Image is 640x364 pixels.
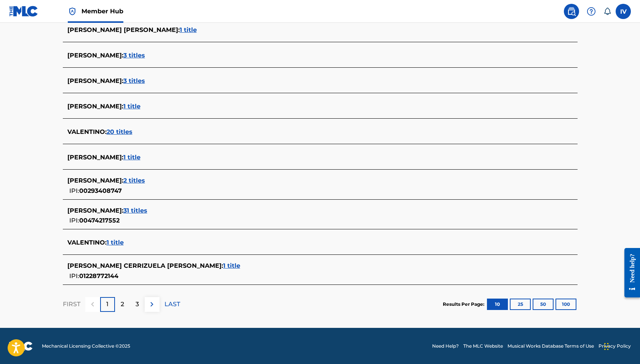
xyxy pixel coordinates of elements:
img: logo [9,342,33,351]
span: Mechanical Licensing Collective © 2025 [42,343,130,350]
span: [PERSON_NAME] CERRIZUELA [PERSON_NAME] : [67,262,223,269]
p: 1 [106,300,109,309]
div: User Menu [616,4,631,19]
span: VALENTINO : [67,239,107,246]
span: 3 titles [123,77,145,84]
span: [PERSON_NAME] : [67,77,123,84]
span: 00293408747 [79,187,122,194]
div: Notifications [603,8,611,15]
img: MLC Logo [9,6,38,17]
p: FIRST [63,300,80,309]
a: The MLC Website [463,343,503,350]
span: IPI: [69,272,79,280]
a: Privacy Policy [599,343,631,350]
a: Musical Works Database Terms of Use [508,343,594,350]
span: [PERSON_NAME] : [67,154,123,161]
span: 20 titles [107,128,132,135]
div: Arrastrar [604,335,609,358]
iframe: Chat Widget [602,327,640,364]
span: 1 title [107,239,124,246]
img: help [587,7,596,16]
p: 2 [121,300,124,309]
span: [PERSON_NAME] : [67,103,123,110]
span: VALENTINO : [67,128,107,135]
span: [PERSON_NAME] : [67,177,123,184]
span: 00474217552 [79,217,120,224]
p: Results Per Page: [443,301,486,308]
div: Widget de chat [602,327,640,364]
span: 31 titles [123,207,147,214]
a: Need Help? [432,343,459,350]
button: 25 [510,299,531,310]
p: LAST [164,300,180,309]
span: 1 title [123,103,140,110]
iframe: Resource Center [619,242,640,303]
p: 3 [136,300,139,309]
span: 1 title [180,26,197,33]
span: 1 title [223,262,240,269]
img: Top Rightsholder [68,7,77,16]
div: Help [584,4,599,19]
span: IPI: [69,217,79,224]
span: Member Hub [81,7,123,16]
span: [PERSON_NAME] : [67,52,123,59]
span: 1 title [123,154,140,161]
span: 3 titles [123,52,145,59]
span: [PERSON_NAME] : [67,207,123,214]
button: 10 [487,299,508,310]
button: 50 [533,299,554,310]
span: 2 titles [123,177,145,184]
img: right [147,300,156,309]
button: 100 [555,299,576,310]
span: IPI: [69,187,79,194]
span: 01228772144 [79,272,118,280]
span: [PERSON_NAME] [PERSON_NAME] : [67,26,180,33]
a: Public Search [564,4,579,19]
img: search [567,7,576,16]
